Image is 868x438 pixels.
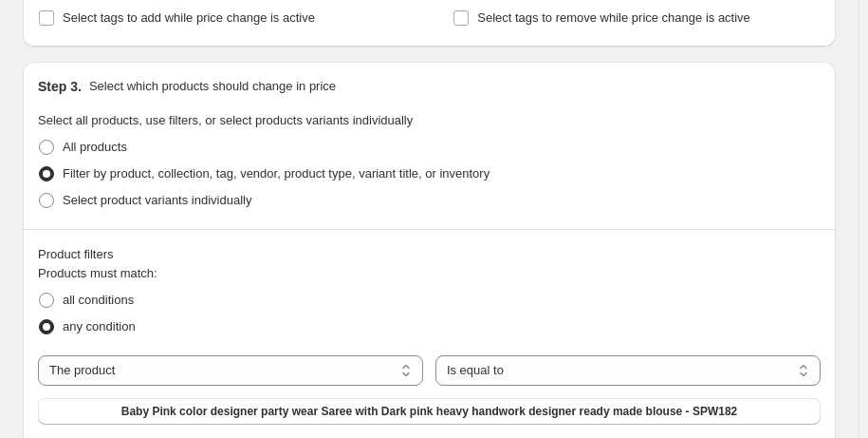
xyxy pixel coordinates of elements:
[38,113,413,127] span: Select all products, use filters, or select products variants individually
[38,77,82,96] h2: Step 3.
[63,10,315,25] span: Select tags to add while price change is active
[121,404,738,419] span: Baby Pink color designer party wear Saree with Dark pink heavy handwork designer ready made blous...
[63,193,251,207] span: Select product variants individually
[38,245,821,264] div: Product filters
[63,140,127,154] span: All products
[477,10,750,25] span: Select tags to remove while price change is active
[38,398,821,425] button: Baby Pink color designer party wear Saree with Dark pink heavy handwork designer ready made blous...
[89,77,336,96] p: Select which products should change in price
[38,266,157,280] span: Products must match:
[63,166,489,181] span: Filter by product, collection, tag, vendor, product type, variant title, or inventory
[63,319,136,333] span: any condition
[63,293,134,307] span: all conditions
